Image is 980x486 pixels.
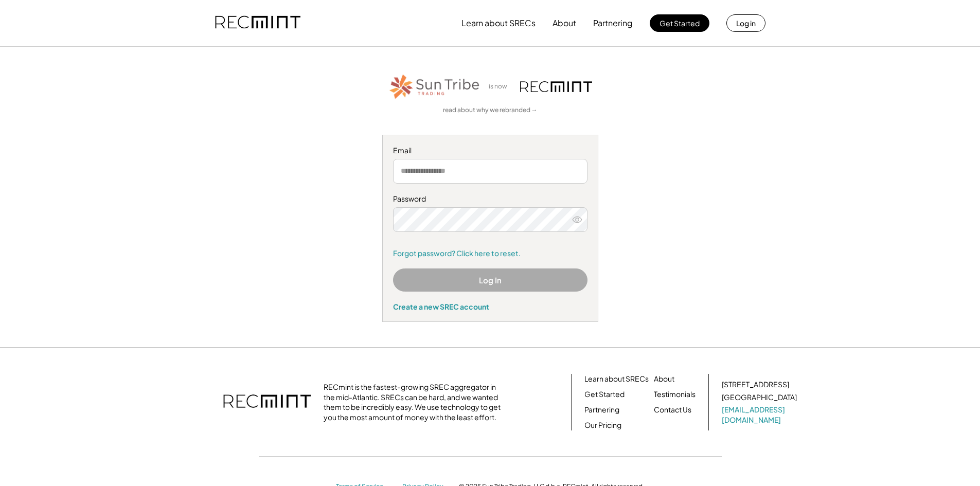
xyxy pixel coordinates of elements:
a: About [654,374,674,384]
div: Email [393,146,587,156]
img: recmint-logotype%403x.png [223,384,311,420]
a: Learn about SRECs [584,374,649,384]
div: [STREET_ADDRESS] [722,380,789,390]
a: [EMAIL_ADDRESS][DOMAIN_NAME] [722,405,799,425]
button: About [553,13,576,33]
a: Our Pricing [584,420,621,430]
button: Get Started [650,14,709,32]
div: Password [393,194,587,204]
div: RECmint is the fastest-growing SREC aggregator in the mid-Atlantic. SRECs can be hard, and we wan... [324,382,506,422]
button: Log in [726,14,765,32]
a: Get Started [584,389,625,400]
a: Forgot password? Click here to reset. [393,248,587,259]
button: Learn about SRECs [461,13,536,33]
div: Create a new SREC account [393,302,587,311]
a: Partnering [584,405,619,415]
a: Contact Us [654,405,691,415]
div: is now [486,82,515,91]
img: recmint-logotype%403x.png [520,81,592,92]
div: [GEOGRAPHIC_DATA] [722,392,797,403]
img: recmint-logotype%403x.png [215,6,300,41]
button: Log In [393,268,587,292]
img: STT_Horizontal_Logo%2B-%2BColor.png [388,73,481,101]
a: read about why we rebranded → [443,106,538,115]
button: Partnering [593,13,633,33]
a: Testimonials [654,389,696,400]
